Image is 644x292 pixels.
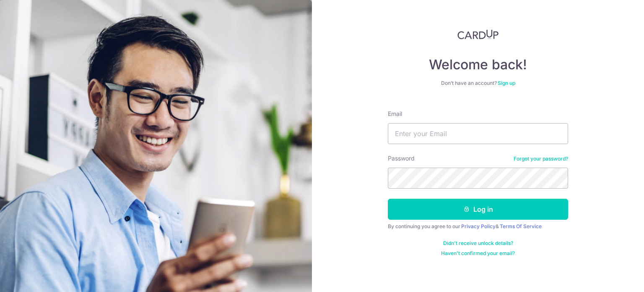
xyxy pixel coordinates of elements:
[457,29,499,39] img: CardUp Logo
[500,223,542,229] a: Terms Of Service
[388,56,568,73] h4: Welcome back!
[443,240,513,247] a: Didn't receive unlock details?
[388,80,568,87] div: Don’t have an account?
[441,250,515,257] a: Haven't confirmed your email?
[498,80,515,86] a: Sign up
[514,155,568,162] a: Forgot your password?
[388,110,402,118] label: Email
[461,223,496,229] a: Privacy Policy
[388,123,568,144] input: Enter your Email
[388,199,568,220] button: Log in
[388,154,415,163] label: Password
[388,223,568,230] div: By continuing you agree to our &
